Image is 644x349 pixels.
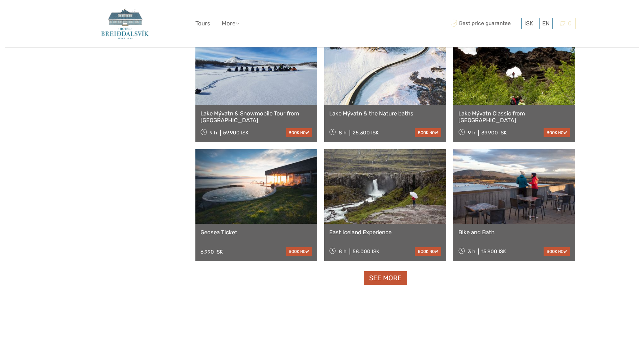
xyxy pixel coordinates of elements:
a: Lake Mývatn Classic from [GEOGRAPHIC_DATA] [458,110,570,124]
span: Best price guarantee [449,18,520,29]
div: 15.900 ISK [481,248,506,255]
a: Lake Mývatn & Snowmobile Tour from [GEOGRAPHIC_DATA] [200,110,312,124]
a: book now [286,247,312,256]
span: 8 h [339,130,347,136]
a: book now [415,247,441,256]
span: 0 [567,20,573,27]
div: 59.900 ISK [223,130,248,136]
div: 25.300 ISK [353,130,379,136]
a: Lake Mývatn & the Nature baths [329,110,441,117]
a: Geosea Ticket [200,229,312,236]
a: book now [415,128,441,137]
a: See more [364,271,407,285]
div: 6.990 ISK [200,249,223,255]
div: 58.000 ISK [353,248,379,255]
a: book now [286,128,312,137]
span: 8 h [339,248,347,255]
a: Tours [195,19,210,28]
span: 3 h [468,248,475,255]
div: EN [539,18,553,29]
a: book now [544,128,570,137]
a: East Iceland Experience [329,229,441,236]
a: Bike and Bath [458,229,570,236]
span: ISK [524,20,533,27]
a: More [222,19,239,28]
div: 39.900 ISK [481,130,507,136]
span: 9 h [210,130,217,136]
span: 9 h [468,130,475,136]
img: 2448-51b0dc00-3c6d-4da0-812a-e099997996f9_logo_big.jpg [98,5,152,42]
a: book now [544,247,570,256]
